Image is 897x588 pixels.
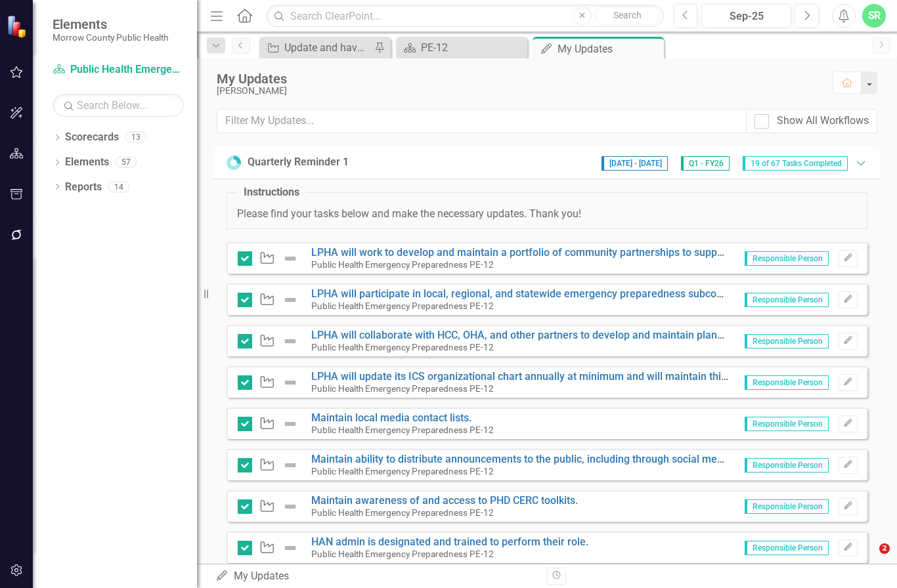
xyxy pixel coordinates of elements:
a: Elements [65,155,109,170]
button: Sep-25 [701,4,791,28]
small: Public Health Emergency Preparedness PE-12 [311,425,494,435]
span: Elements [53,16,168,32]
span: Responsible Person [745,499,829,514]
div: 57 [116,157,137,168]
div: My Updates [558,41,661,57]
span: Q1 - FY26 [681,156,730,171]
input: Filter My Updates... [217,109,747,133]
img: ClearPoint Strategy [7,15,30,38]
img: Not Defined [282,499,298,514]
div: PE-12 [421,39,524,56]
span: [DATE] - [DATE] [602,156,668,171]
p: Please find your tasks below and make the necessary updates. Thank you! [237,207,857,222]
small: Public Health Emergency Preparedness PE-12 [311,301,494,311]
div: Sep-25 [706,9,787,24]
img: Not Defined [282,333,298,349]
div: [PERSON_NAME] [217,86,820,96]
span: Search [613,10,642,20]
div: Quarterly Reminder 1 [248,155,349,170]
span: 2 [879,543,890,554]
div: My Updates [217,72,820,86]
a: Public Health Emergency Preparedness PE-12 [53,62,184,77]
div: My Updates [215,569,537,584]
button: SR [862,4,886,28]
a: Maintain awareness of and access to PHD CERC toolkits. [311,494,578,507]
button: Search [595,7,661,25]
div: Update and have staff review updated guide [284,39,371,56]
small: Public Health Emergency Preparedness PE-12 [311,549,494,559]
span: 19 of 67 Tasks Completed [743,156,848,171]
a: Maintain ability to distribute announcements to the public, including through social media. [311,453,734,465]
input: Search ClearPoint... [266,5,663,28]
span: Responsible Person [745,334,829,348]
span: Responsible Person [745,458,829,472]
small: Morrow County Public Health [53,32,168,43]
a: Scorecards [65,130,119,145]
span: Responsible Person [745,417,829,431]
a: Maintain local media contact lists. [311,411,471,424]
a: PE-12 [399,39,524,56]
input: Search Below... [53,94,184,117]
img: Not Defined [282,416,298,432]
iframe: Intercom live chat [852,543,884,575]
span: Responsible Person [745,541,829,555]
small: Public Health Emergency Preparedness PE-12 [311,342,494,352]
img: Not Defined [282,375,298,390]
small: Public Health Emergency Preparedness PE-12 [311,383,494,394]
div: 14 [108,181,129,192]
img: Not Defined [282,457,298,473]
small: Public Health Emergency Preparedness PE-12 [311,259,494,270]
small: Public Health Emergency Preparedness PE-12 [311,466,494,476]
div: 13 [125,132,146,143]
small: Public Health Emergency Preparedness PE-12 [311,507,494,518]
span: Responsible Person [745,251,829,266]
span: Responsible Person [745,375,829,390]
img: Not Defined [282,251,298,266]
legend: Instructions [237,185,306,200]
a: Reports [65,180,102,195]
div: Show All Workflows [777,114,869,129]
img: Not Defined [282,292,298,308]
span: Responsible Person [745,293,829,307]
a: Update and have staff review updated guide [263,39,371,56]
a: HAN admin is designated and trained to perform their role. [311,535,588,548]
img: Not Defined [282,540,298,556]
